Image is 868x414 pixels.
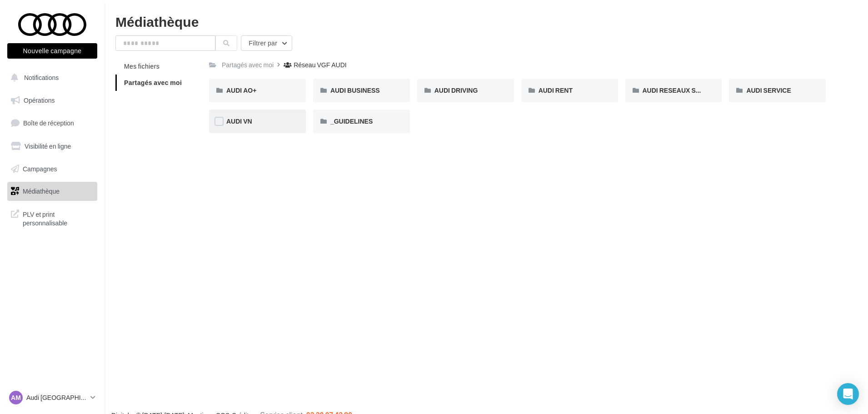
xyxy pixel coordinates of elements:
[241,35,292,51] button: Filtrer par
[7,389,97,406] a: AM Audi [GEOGRAPHIC_DATA]
[5,113,99,133] a: Boîte de réception
[330,117,373,125] span: _GUIDELINES
[23,187,60,195] span: Médiathèque
[643,86,721,94] span: AUDI RESEAUX SOCIAUX
[5,137,99,156] a: Visibilité en ligne
[24,96,55,104] span: Opérations
[5,91,99,110] a: Opérations
[23,165,57,172] span: Campagnes
[26,393,87,402] p: Audi [GEOGRAPHIC_DATA]
[5,205,99,231] a: PLV et print personnalisable
[24,74,59,81] span: Notifications
[115,15,857,28] div: Médiathèque
[539,86,573,94] span: AUDI RENT
[23,119,74,127] span: Boîte de réception
[746,86,791,94] span: AUDI SERVICE
[5,182,99,201] a: Médiathèque
[226,117,252,125] span: AUDI VN
[837,383,859,405] div: Open Intercom Messenger
[124,79,182,86] span: Partagés avec moi
[7,43,97,59] button: Nouvelle campagne
[23,208,94,228] span: PLV et print personnalisable
[5,68,95,87] button: Notifications
[226,86,256,94] span: AUDI AO+
[434,86,478,94] span: AUDI DRIVING
[11,393,21,402] span: AM
[124,62,160,70] span: Mes fichiers
[222,60,274,70] div: Partagés avec moi
[330,86,380,94] span: AUDI BUSINESS
[5,160,99,179] a: Campagnes
[25,142,71,150] span: Visibilité en ligne
[294,60,346,70] div: Réseau VGF AUDI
